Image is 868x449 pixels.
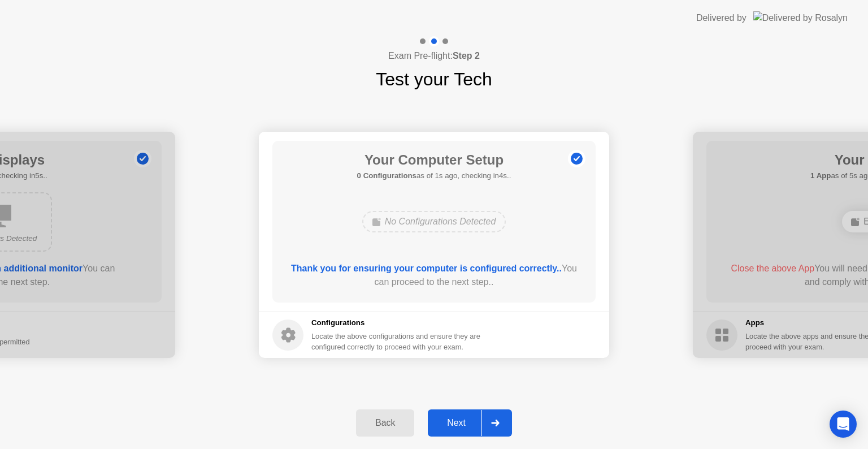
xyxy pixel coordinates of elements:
h5: Configurations [311,317,483,329]
div: Open Intercom Messenger [830,411,857,438]
div: Locate the above configurations and ensure they are configured correctly to proceed with your exam. [311,331,483,352]
h1: Test your Tech [376,66,492,93]
h5: as of 1s ago, checking in4s.. [357,170,511,182]
h4: Exam Pre-flight: [388,49,480,63]
b: 0 Configurations [357,171,416,180]
div: Next [431,418,481,428]
div: Back [359,418,411,428]
button: Back [356,409,414,437]
b: Thank you for ensuring your computer is configured correctly.. [291,264,562,273]
img: Delivered by Rosalyn [753,11,848,24]
div: You can proceed to the next step.. [289,262,580,289]
div: Delivered by [696,11,747,25]
div: No Configurations Detected [362,211,506,232]
b: Step 2 [453,51,480,61]
h1: Your Computer Setup [357,150,511,170]
button: Next [428,409,512,437]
